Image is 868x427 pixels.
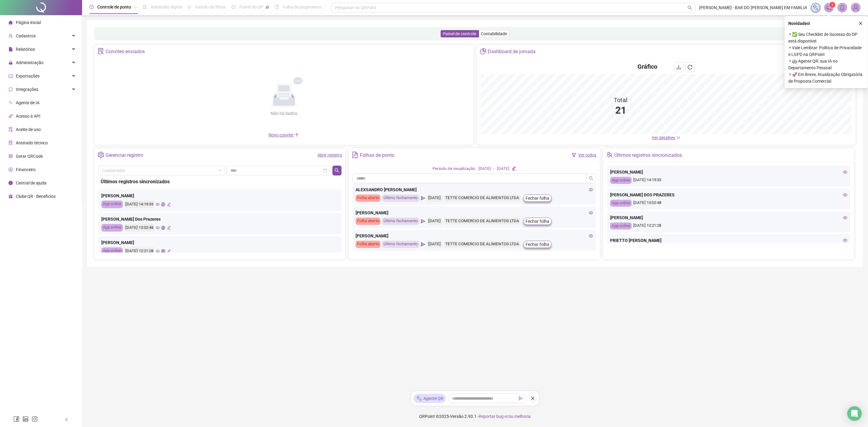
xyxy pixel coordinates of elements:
span: edit [167,249,171,253]
span: Fechar folha [526,195,549,201]
div: Último fechamento [382,241,419,248]
div: Folha aberta [356,241,380,248]
span: eye [156,249,160,253]
span: Versão [450,414,464,419]
h4: Gráfico [637,62,657,71]
div: Folha aberta [356,218,380,225]
span: bell [840,5,845,10]
span: pie-chart [480,48,486,54]
div: App online [610,222,632,229]
span: left [64,418,69,422]
span: instagram [32,416,38,422]
span: Gerar QRCode [16,154,43,159]
span: eye [156,226,160,230]
div: Últimos registros sincronizados [101,178,339,185]
span: plus [294,132,299,137]
span: solution [9,141,13,145]
span: clock-circle [89,5,94,9]
span: pushpin [134,5,137,9]
span: send [421,195,425,202]
div: Folhas de ponto [360,150,395,160]
span: Integrações [16,87,38,92]
span: api [9,114,13,118]
div: [DATE] [427,218,442,225]
span: dashboard [231,5,236,9]
span: home [9,20,13,25]
span: Administração [16,60,43,65]
div: [DATE] 14:19:33 [610,177,847,184]
div: Não há dados [256,110,312,117]
div: App online [610,177,632,184]
div: Dashboard de jornada [488,46,536,57]
span: ⚬ Vale Lembrar: Política de Privacidade e LGPD na QRPoint [788,44,864,58]
span: Atestado técnico [16,140,48,145]
span: edit [167,202,171,206]
span: Clube QR - Beneficios [16,194,56,199]
span: audit [9,127,13,132]
span: qrcode [9,154,13,158]
div: [DATE] [497,166,509,172]
span: file-text [352,152,358,158]
span: Novidades ! [788,20,810,27]
span: book [275,5,279,9]
span: Gestão de férias [195,5,226,9]
span: team [606,152,613,158]
div: TETTE COMERCIO DE ALIMENTOS LTDA [444,241,521,248]
button: Fechar folha [523,218,552,225]
div: Gerenciar registro [106,150,143,160]
span: ⚬ 🚀 Em Breve, Atualização Obrigatória de Proposta Comercial [788,71,864,84]
span: close [531,396,535,401]
span: Acesso à API [16,114,40,119]
sup: 1 [829,2,835,8]
span: facebook [13,416,19,422]
div: [DATE] 12:21:28 [124,247,154,255]
span: Painel de controle [443,31,477,36]
span: Controle de ponto [97,5,131,9]
span: close [859,21,863,26]
span: search [688,5,692,10]
span: Financeiro [16,167,36,172]
span: send [421,241,425,248]
div: [PERSON_NAME] [610,214,847,221]
span: Novo convite [269,133,299,137]
span: Exportações [16,74,40,78]
div: Folha aberta [356,195,380,202]
span: Admissão digital [151,5,182,9]
span: solution [98,48,104,54]
span: eye [589,234,593,238]
div: App online [101,201,123,208]
button: Fechar folha [523,195,552,202]
span: eye [843,170,847,174]
span: eye [843,238,847,243]
span: eye [589,188,593,192]
span: Fechar folha [526,241,549,248]
button: Fechar folha [523,241,552,248]
span: reload [688,65,693,70]
span: global [161,249,165,253]
span: ⚬ ✅ Seu Checklist de Sucesso do DP está disponível [788,31,864,44]
span: global [161,202,165,206]
span: send [519,396,523,401]
span: Painel do DP [239,5,263,9]
span: file [9,47,13,51]
span: filter [572,153,576,157]
span: 1 [832,3,834,7]
span: user-add [9,34,13,38]
span: export [9,74,13,78]
div: [PERSON_NAME] [101,239,339,246]
div: [DATE] [427,241,442,248]
span: info-circle [9,181,13,185]
span: sun [187,5,192,9]
span: eye [843,215,847,220]
span: dollar [9,167,13,172]
span: Ver detalhes [652,135,675,140]
div: Último fechamento [382,218,419,225]
span: file-done [143,5,147,9]
span: Reportar bug e/ou melhoria [479,414,531,419]
a: Ver todos [578,153,597,157]
span: [PERSON_NAME] - BAR DO [PERSON_NAME] EM FAMILIA [699,4,807,11]
div: Período de visualização: [432,166,476,172]
span: pushpin [266,5,269,9]
span: search [589,176,594,181]
span: Página inicial [16,20,41,25]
